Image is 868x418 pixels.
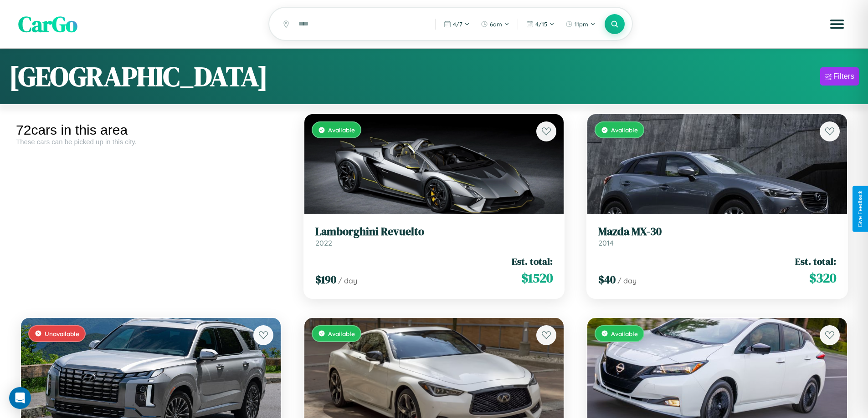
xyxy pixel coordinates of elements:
button: 11pm [561,17,600,31]
span: / day [617,276,637,285]
button: 4/7 [439,17,474,31]
a: Mazda MX-302014 [598,225,836,247]
span: Available [611,330,638,337]
span: 2014 [598,238,614,247]
button: 6am [476,17,514,31]
span: 6am [490,20,502,28]
span: CarGo [18,9,77,39]
div: Open Intercom Messenger [9,387,31,409]
button: Filters [820,67,859,86]
span: / day [338,276,357,285]
span: 4 / 15 [535,20,547,28]
div: These cars can be picked up in this city. [16,138,286,146]
a: Lamborghini Revuelto2022 [315,225,553,247]
div: Give Feedback [857,191,863,227]
div: 72 cars in this area [16,122,286,138]
span: $ 320 [809,269,836,287]
h3: Lamborghini Revuelto [315,225,553,238]
span: $ 190 [315,272,336,287]
span: 11pm [575,20,588,28]
button: Open menu [824,11,850,37]
span: Est. total: [795,255,836,268]
span: 2022 [315,238,332,247]
span: Available [328,126,355,134]
span: Unavailable [45,330,79,337]
span: Est. total: [512,255,553,268]
h1: [GEOGRAPHIC_DATA] [9,58,268,95]
span: $ 40 [598,272,616,287]
h3: Mazda MX-30 [598,225,836,238]
div: Filters [833,72,854,81]
span: 4 / 7 [453,20,462,28]
span: Available [328,330,355,337]
span: Available [611,126,638,134]
button: 4/15 [522,17,559,31]
span: $ 1520 [521,269,553,287]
